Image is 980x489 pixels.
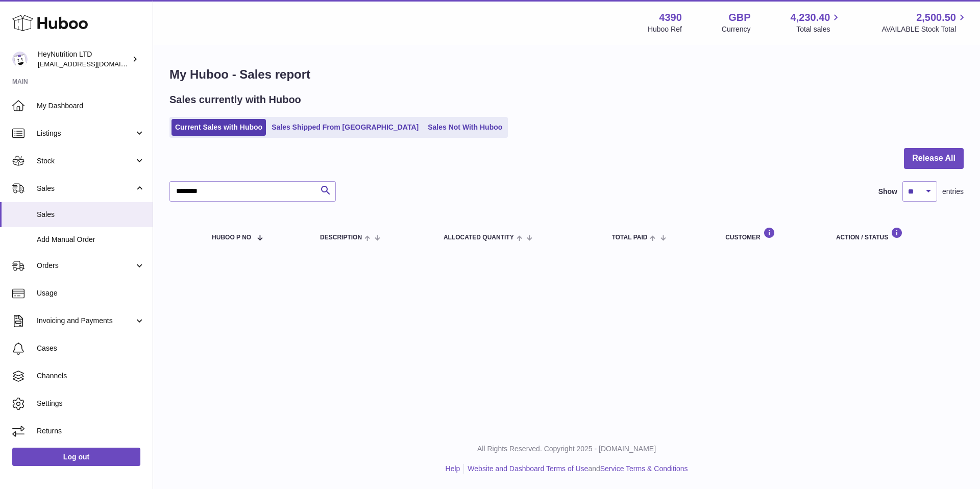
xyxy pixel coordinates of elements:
span: Total paid [612,234,648,241]
span: Channels [37,371,145,381]
p: All Rights Reserved. Copyright 2025 - [DOMAIN_NAME] [161,444,972,454]
strong: 4390 [659,11,682,25]
a: Help [446,464,460,473]
button: Release All [904,148,964,169]
span: Stock [37,156,134,166]
span: Description [320,234,362,241]
span: Orders [37,261,134,271]
span: entries [942,187,964,197]
span: My Dashboard [37,101,145,111]
a: Sales Shipped From [GEOGRAPHIC_DATA] [268,119,422,136]
span: Listings [37,129,134,138]
span: Cases [37,344,145,353]
a: Log out [12,448,140,466]
a: Current Sales with Huboo [171,119,266,136]
span: Total sales [796,25,842,34]
div: Huboo Ref [648,25,682,34]
label: Show [878,187,897,197]
img: info@heynutrition.com [12,52,28,67]
a: 2,500.50 AVAILABLE Stock Total [881,11,968,34]
a: 4,230.40 Total sales [791,11,842,34]
span: AVAILABLE Stock Total [881,25,968,34]
span: 4,230.40 [791,11,830,25]
li: and [464,464,688,474]
span: Invoicing and Payments [37,316,134,326]
span: [EMAIL_ADDRESS][DOMAIN_NAME] [38,60,150,68]
span: Usage [37,288,145,298]
div: HeyNutrition LTD [38,50,130,69]
span: Add Manual Order [37,235,145,244]
h1: My Huboo - Sales report [169,66,964,83]
div: Currency [722,25,751,34]
span: Sales [37,210,145,219]
span: Settings [37,399,145,408]
span: ALLOCATED Quantity [444,234,514,241]
a: Website and Dashboard Terms of Use [468,464,588,473]
span: Huboo P no [212,234,251,241]
h2: Sales currently with Huboo [169,93,301,107]
strong: GBP [728,11,750,25]
span: 2,500.50 [916,11,956,25]
span: Returns [37,426,145,436]
span: Sales [37,184,134,193]
div: Action / Status [836,227,953,241]
a: Sales Not With Huboo [424,119,506,136]
div: Customer [725,227,816,241]
a: Service Terms & Conditions [600,464,688,473]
